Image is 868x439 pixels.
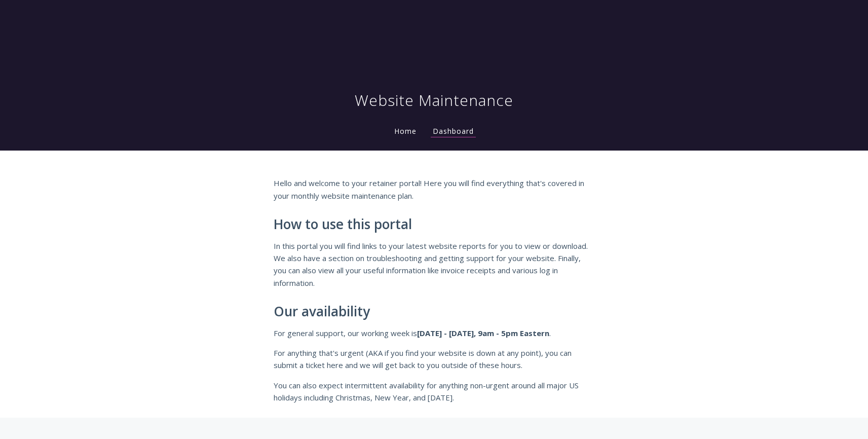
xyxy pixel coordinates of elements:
h2: Our availability [274,304,595,319]
strong: [DATE] - [DATE], 9am - 5pm Eastern [417,328,549,338]
p: For general support, our working week is . [274,327,595,339]
a: Home [392,126,419,136]
p: You can also expect intermittent availability for anything non-urgent around all major US holiday... [274,379,595,404]
h1: Website Maintenance [355,90,513,111]
h2: How to use this portal [274,217,595,232]
p: For anything that's urgent (AKA if you find your website is down at any point), you can submit a ... [274,347,595,372]
p: In this portal you will find links to your latest website reports for you to view or download. We... [274,240,595,289]
a: Dashboard [431,126,476,137]
p: Hello and welcome to your retainer portal! Here you will find everything that's covered in your m... [274,177,595,202]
